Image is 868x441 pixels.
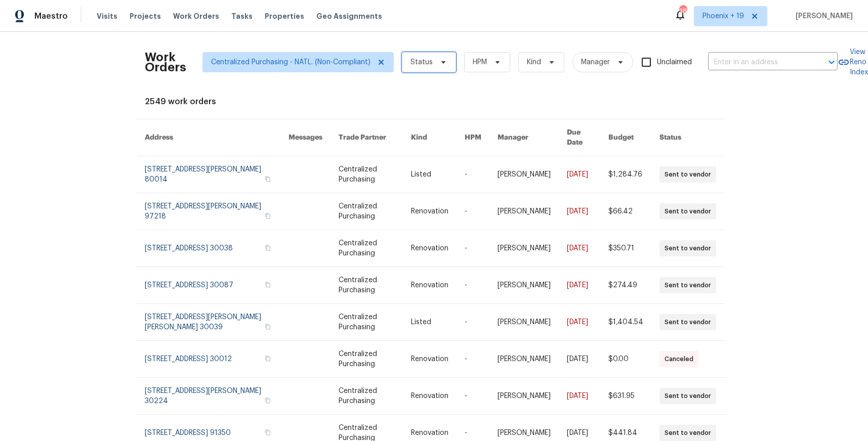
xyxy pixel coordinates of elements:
[263,396,272,405] button: Copy Address
[330,193,403,230] td: Centralized Purchasing
[403,119,457,156] th: Kind
[263,211,272,221] button: Copy Address
[792,11,853,21] span: [PERSON_NAME]
[838,47,868,77] a: View Reno Index
[457,304,489,341] td: -
[824,55,839,69] button: Open
[403,378,457,415] td: Renovation
[403,230,457,267] td: Renovation
[173,11,219,21] span: Work Orders
[410,57,433,67] span: Status
[657,57,692,68] span: Unclaimed
[403,304,457,341] td: Listed
[679,6,686,16] div: 382
[457,267,489,304] td: -
[473,57,487,67] span: HPM
[489,193,559,230] td: [PERSON_NAME]
[403,156,457,193] td: Listed
[489,341,559,378] td: [PERSON_NAME]
[403,341,457,378] td: Renovation
[330,119,403,156] th: Trade Partner
[457,378,489,415] td: -
[97,11,117,21] span: Visits
[263,322,272,331] button: Copy Address
[316,11,382,21] span: Geo Assignments
[263,243,272,252] button: Copy Address
[403,193,457,230] td: Renovation
[145,52,186,72] h2: Work Orders
[403,267,457,304] td: Renovation
[527,57,541,67] span: Kind
[457,230,489,267] td: -
[581,57,610,67] span: Manager
[457,156,489,193] td: -
[559,119,601,156] th: Due Date
[330,378,403,415] td: Centralized Purchasing
[457,119,489,156] th: HPM
[265,11,304,21] span: Properties
[489,230,559,267] td: [PERSON_NAME]
[489,304,559,341] td: [PERSON_NAME]
[330,156,403,193] td: Centralized Purchasing
[489,378,559,415] td: [PERSON_NAME]
[231,13,253,20] span: Tasks
[489,119,559,156] th: Manager
[600,119,651,156] th: Budget
[457,193,489,230] td: -
[130,11,161,21] span: Projects
[263,174,272,184] button: Copy Address
[330,304,403,341] td: Centralized Purchasing
[489,156,559,193] td: [PERSON_NAME]
[702,11,744,21] span: Phoenix + 19
[263,428,272,437] button: Copy Address
[263,354,272,363] button: Copy Address
[708,55,809,70] input: Enter in an address
[330,230,403,267] td: Centralized Purchasing
[489,267,559,304] td: [PERSON_NAME]
[263,280,272,289] button: Copy Address
[211,57,370,67] span: Centralized Purchasing - NATL. (Non-Compliant)
[651,119,724,156] th: Status
[457,341,489,378] td: -
[137,119,280,156] th: Address
[145,97,717,107] div: 2549 work orders
[330,341,403,378] td: Centralized Purchasing
[330,267,403,304] td: Centralized Purchasing
[280,119,330,156] th: Messages
[34,11,68,21] span: Maestro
